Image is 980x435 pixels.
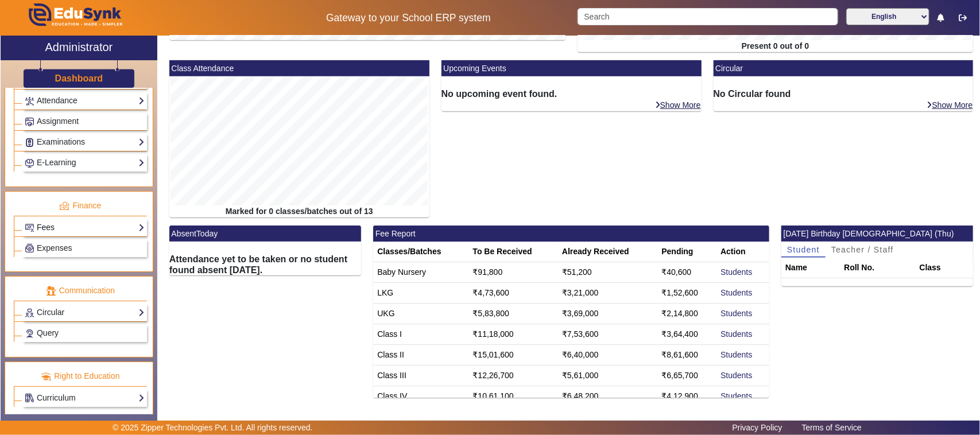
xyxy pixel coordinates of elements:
[14,285,147,297] p: Communication
[558,242,657,262] th: Already Received
[468,304,558,324] td: ₹5,83,800
[578,8,838,25] input: Search
[558,283,657,304] td: ₹3,21,000
[558,366,657,386] td: ₹5,61,000
[373,242,468,262] th: Classes/Batches
[840,258,915,278] th: Roll No.
[373,366,468,386] td: Class III
[373,226,769,242] mat-card-header: Fee Report
[373,345,468,366] td: Class II
[373,324,468,345] td: Class I
[37,243,72,253] span: Expenses
[37,116,79,126] span: Assignment
[721,371,752,380] a: Students
[37,328,59,337] span: Query
[251,12,565,24] h5: Gateway to your School ERP system
[468,242,558,262] th: To Be Received
[373,386,468,407] td: Class IV
[714,60,974,76] mat-card-header: Circular
[169,254,361,275] h6: Attendance yet to be taken or no student found absent [DATE].
[373,262,468,283] td: Baby Nursery
[831,246,894,254] span: Teacher / Staff
[25,327,145,340] a: Query
[657,386,716,407] td: ₹4,12,900
[727,420,788,435] a: Privacy Policy
[927,100,974,110] a: Show More
[781,226,973,242] mat-card-header: [DATE] Birthday [DEMOGRAPHIC_DATA] (Thu)
[169,226,361,242] mat-card-header: AbsentToday
[55,73,103,84] h3: Dashboard
[558,304,657,324] td: ₹3,69,000
[721,309,752,318] a: Students
[657,366,716,386] td: ₹6,65,700
[25,329,34,338] img: Support-tickets.png
[657,242,716,262] th: Pending
[558,345,657,366] td: ₹6,40,000
[657,345,716,366] td: ₹8,61,600
[14,200,147,212] p: Finance
[468,283,558,304] td: ₹4,73,600
[578,40,974,52] div: Present 0 out of 0
[25,118,34,126] img: Assignments.png
[657,304,716,324] td: ₹2,14,800
[558,262,657,283] td: ₹51,200
[716,242,769,262] th: Action
[25,242,145,255] a: Expenses
[654,100,702,110] a: Show More
[787,246,820,254] span: Student
[441,60,702,76] mat-card-header: Upcoming Events
[796,420,867,435] a: Terms of Service
[468,262,558,283] td: ₹91,800
[657,283,716,304] td: ₹1,52,600
[46,286,56,296] img: communication.png
[25,244,34,253] img: Payroll.png
[721,267,752,277] a: Students
[468,345,558,366] td: ₹15,01,600
[41,371,51,382] img: rte.png
[468,324,558,345] td: ₹11,18,000
[558,324,657,345] td: ₹7,53,600
[721,391,752,401] a: Students
[113,422,313,434] p: © 2025 Zipper Technologies Pvt. Ltd. All rights reserved.
[657,324,716,345] td: ₹3,64,400
[468,366,558,386] td: ₹12,26,700
[916,258,974,278] th: Class
[721,288,752,297] a: Students
[45,40,113,54] h2: Administrator
[657,262,716,283] td: ₹40,600
[373,283,468,304] td: LKG
[1,36,157,60] a: Administrator
[55,72,104,84] a: Dashboard
[169,205,429,218] div: Marked for 0 classes/batches out of 13
[59,201,69,211] img: finance.png
[14,370,147,382] p: Right to Education
[373,304,468,324] td: UKG
[721,329,752,339] a: Students
[714,88,974,99] h6: No Circular found
[25,115,145,128] a: Assignment
[558,386,657,407] td: ₹6,48,200
[441,88,702,99] h6: No upcoming event found.
[721,350,752,359] a: Students
[468,386,558,407] td: ₹10,61,100
[781,258,840,278] th: Name
[169,60,429,76] mat-card-header: Class Attendance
